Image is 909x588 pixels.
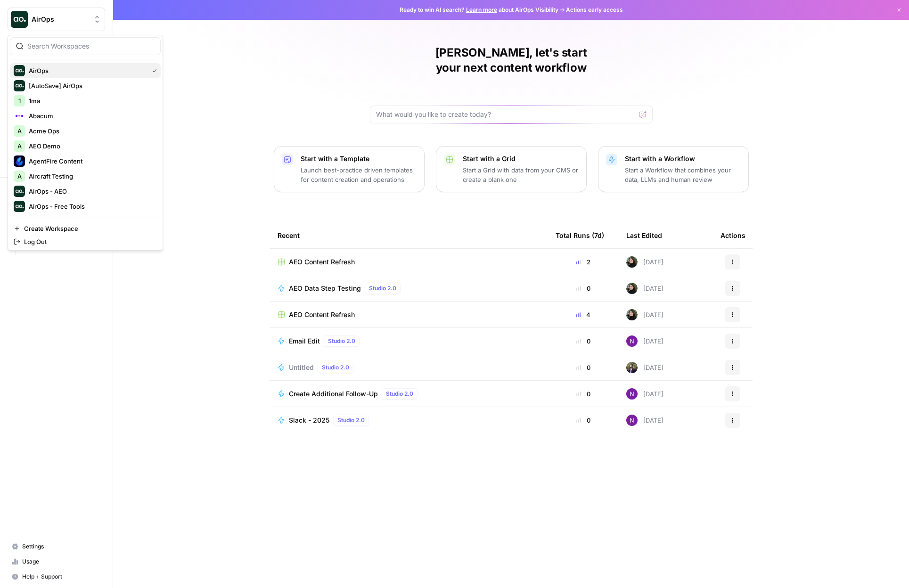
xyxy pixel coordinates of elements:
span: AEO Content Refresh [289,257,355,267]
span: Create Additional Follow-Up [289,389,378,399]
span: Create Workspace [24,224,153,233]
span: AirOps - Free Tools [29,202,153,211]
a: Usage [8,554,105,569]
img: eoqc67reg7z2luvnwhy7wyvdqmsw [626,309,638,320]
div: 0 [556,284,611,293]
span: Studio 2.0 [322,363,349,372]
div: [DATE] [626,309,663,320]
span: AirOps [32,15,89,24]
img: AirOps - Free Tools Logo [14,201,25,212]
div: 2 [556,257,611,267]
img: eoqc67reg7z2luvnwhy7wyvdqmsw [626,283,638,294]
div: [DATE] [626,256,663,268]
img: 4dqwcgipae5fdwxp9v51u2818epj [626,362,638,373]
span: AEO Content Refresh [289,310,355,319]
h1: [PERSON_NAME], let's start your next content workflow [370,45,653,75]
span: Acme Ops [29,126,153,136]
div: 4 [556,310,611,319]
img: Abacum Logo [14,110,25,122]
span: Ready to win AI search? about AirOps Visibility [400,6,558,14]
span: A [17,141,22,151]
div: [DATE] [626,388,663,400]
a: Email EditStudio 2.0 [278,335,540,347]
span: Studio 2.0 [369,284,396,293]
span: Email Edit [289,336,320,346]
button: Start with a TemplateLaunch best-practice driven templates for content creation and operations [274,146,425,192]
div: Last Edited [626,222,662,248]
p: Start a Workflow that combines your data, LLMs and human review [625,165,741,184]
span: Studio 2.0 [386,390,413,398]
a: AEO Content Refresh [278,310,540,319]
span: Studio 2.0 [328,337,355,345]
div: 0 [556,416,611,425]
p: Start with a Grid [463,154,579,163]
img: AirOps - AEO Logo [14,186,25,197]
button: Start with a GridStart a Grid with data from your CMS or create a blank one [436,146,587,192]
div: Recent [278,222,540,248]
span: Log Out [24,237,153,246]
div: Actions [721,222,745,248]
button: Help + Support [8,569,105,584]
a: Log Out [10,235,161,248]
span: Usage [22,557,101,566]
a: Create Additional Follow-UpStudio 2.0 [278,388,540,400]
button: Start with a WorkflowStart a Workflow that combines your data, LLMs and human review [598,146,749,192]
span: AgentFire Content [29,156,153,166]
p: Start with a Template [301,154,417,163]
input: What would you like to create today? [376,110,635,119]
span: A [17,126,22,136]
span: Untitled [289,363,314,372]
a: AEO Data Step TestingStudio 2.0 [278,283,540,294]
span: Actions early access [566,6,623,14]
span: AEO Demo [29,141,153,151]
button: Workspace: AirOps [8,8,105,31]
div: Workspace: AirOps [8,35,163,251]
span: AEO Data Step Testing [289,284,361,293]
img: eoqc67reg7z2luvnwhy7wyvdqmsw [626,256,638,268]
a: Learn more [466,6,497,13]
span: 1ma [29,96,153,106]
a: UntitledStudio 2.0 [278,362,540,373]
img: kedmmdess6i2jj5txyq6cw0yj4oc [626,415,638,426]
div: [DATE] [626,415,663,426]
img: AirOps Logo [11,11,28,28]
img: kedmmdess6i2jj5txyq6cw0yj4oc [626,335,638,347]
div: 0 [556,363,611,372]
span: Abacum [29,111,153,121]
div: 0 [556,389,611,399]
span: Slack - 2025 [289,416,329,425]
span: Aircraft Testing [29,171,153,181]
span: Help + Support [22,572,101,581]
img: [AutoSave] AirOps Logo [14,80,25,91]
span: [AutoSave] AirOps [29,81,153,90]
span: AirOps - AEO [29,187,153,196]
img: AgentFire Content Logo [14,155,25,167]
img: AirOps Logo [14,65,25,76]
span: A [17,171,22,181]
p: Start a Grid with data from your CMS or create a blank one [463,165,579,184]
span: Studio 2.0 [337,416,365,425]
a: Slack - 2025Studio 2.0 [278,415,540,426]
div: [DATE] [626,283,663,294]
span: Settings [22,542,101,551]
input: Search Workspaces [27,41,155,51]
div: 0 [556,336,611,346]
span: 1 [18,96,21,106]
div: Total Runs (7d) [556,222,604,248]
div: [DATE] [626,362,663,373]
img: kedmmdess6i2jj5txyq6cw0yj4oc [626,388,638,400]
div: [DATE] [626,335,663,347]
a: Create Workspace [10,222,161,235]
p: Start with a Workflow [625,154,741,163]
p: Launch best-practice driven templates for content creation and operations [301,165,417,184]
a: AEO Content Refresh [278,257,540,267]
span: AirOps [29,66,145,75]
a: Settings [8,539,105,554]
